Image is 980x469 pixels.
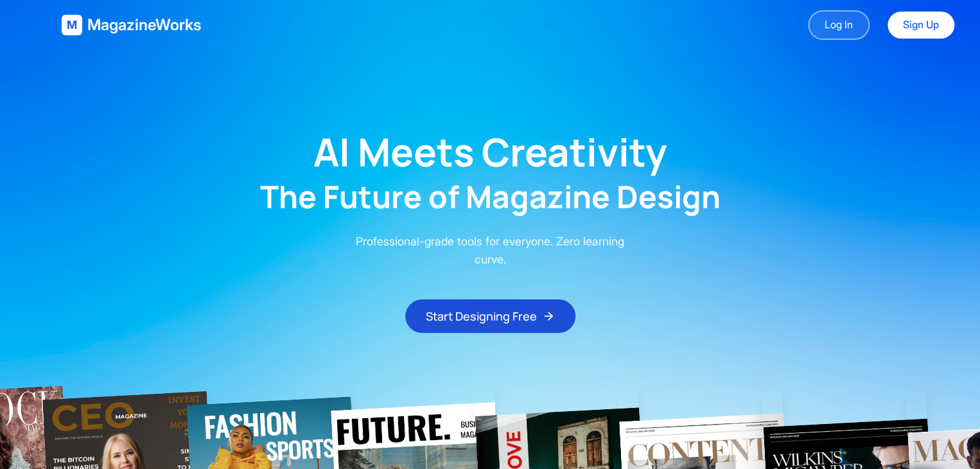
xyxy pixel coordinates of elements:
h2: The Future of Magazine Design [260,181,721,212]
a: Log In [808,10,870,40]
p: Professional-grade tools for everyone. Zero learning curve. [346,233,634,269]
button: Start Designing Free [405,299,575,333]
h1: AI Meets Creativity [313,132,667,171]
span: MagazineWorks [87,15,201,35]
span: M [67,16,77,34]
a: Sign Up [888,12,954,39]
